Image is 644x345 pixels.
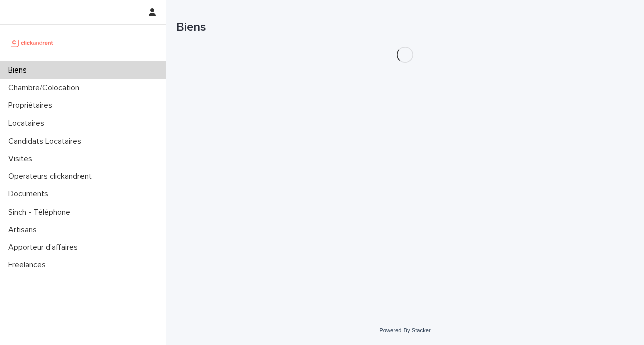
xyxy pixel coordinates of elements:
[4,189,56,199] p: Documents
[4,83,88,93] p: Chambre/Colocation
[4,260,54,270] p: Freelances
[4,65,35,75] p: Biens
[8,33,57,53] img: UCB0brd3T0yccxBKYDjQ
[4,225,45,235] p: Artisans
[4,154,40,164] p: Visites
[4,119,52,128] p: Locataires
[4,243,86,252] p: Apporteur d'affaires
[176,20,634,35] h1: Biens
[4,101,60,110] p: Propriétaires
[379,327,430,333] a: Powered By Stacker
[4,208,78,217] p: Sinch - Téléphone
[4,172,100,181] p: Operateurs clickandrent
[4,136,90,146] p: Candidats Locataires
